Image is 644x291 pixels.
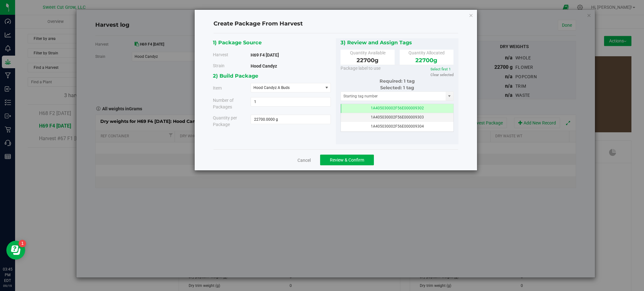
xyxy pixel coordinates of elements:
span: Quantity Allocated [408,50,445,55]
span: 22700 [357,57,379,64]
span: Harvest [213,52,228,57]
h4: Create Package From Harvest [214,20,458,28]
strong: H69 F4 [DATE] [251,52,279,58]
span: 22700 [415,57,437,64]
iframe: Resource center [6,241,25,260]
span: Strain [213,63,225,68]
span: 3) Review and Assign Tags [341,39,412,46]
input: 22700.0000 g [251,115,330,124]
span: g [375,57,379,64]
span: Package label to use [341,66,380,71]
input: Starting tag number [341,92,446,101]
span: Selected: 1 tag [380,85,414,91]
iframe: Resource center unread badge [19,240,26,247]
a: Clear selected [430,73,454,77]
span: Quantity Available [350,50,386,55]
span: 2) Build Package [213,73,258,79]
span: select [323,83,330,92]
span: Hood Candyz A Buds [253,85,290,90]
span: Quantity per Package [213,115,237,127]
span: g [433,57,437,64]
span: 1) Package Source [213,39,262,46]
span: Required: 1 tag [380,78,415,84]
a: Cancel [297,157,311,163]
span: 1A405030002F56E000009302 [371,106,424,110]
span: select [446,92,453,101]
strong: Hood Candyz [251,63,277,69]
a: Select first 1 [430,67,451,71]
button: Review & Confirm [320,155,374,165]
span: Item [213,86,222,91]
span: 1A405030002F56E000009303 [371,115,424,119]
span: Review & Confirm [330,157,364,162]
span: 1A405030002F56E000009304 [371,124,424,129]
input: 1 [251,97,330,106]
span: Number of Packages [213,98,234,109]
